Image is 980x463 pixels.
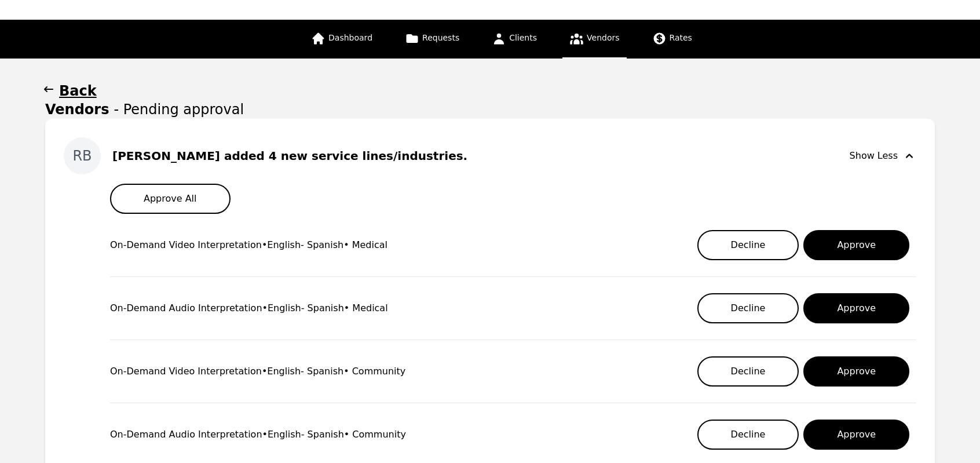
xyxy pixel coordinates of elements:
span: Clients [509,33,537,42]
button: Decline [697,420,799,450]
button: Approve [803,230,909,260]
span: Rates [670,33,692,42]
div: On-Demand Audio Interpretation • English - Spanish • Community [110,428,406,442]
h1: Vendors [45,100,109,119]
button: Decline [697,293,799,323]
button: Decline [697,230,799,260]
div: Show Less [850,149,916,163]
button: Approve [803,293,909,323]
h1: Back [59,82,97,100]
span: Requests [422,33,459,42]
span: Dashboard [328,33,372,42]
button: Approve All [110,184,231,214]
button: Show Less [850,137,916,174]
div: [PERSON_NAME] added 4 new service lines/industries. [112,148,467,164]
div: On-Demand Audio Interpretation • English - Spanish • Medical [110,301,388,315]
a: Vendors [562,20,626,59]
button: Back [45,82,935,100]
a: Requests [398,20,466,59]
a: Dashboard [304,20,379,59]
div: On-Demand Video Interpretation • English - Spanish • Community [110,364,405,378]
button: Approve [803,356,909,387]
div: On-Demand Video Interpretation • English - Spanish • Medical [110,238,387,252]
span: RB [72,147,92,165]
span: Vendors [587,33,619,42]
a: Rates [645,20,699,59]
span: - Pending approval [114,100,244,119]
a: Clients [485,20,544,59]
button: Decline [697,356,799,387]
button: Approve [803,420,909,450]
